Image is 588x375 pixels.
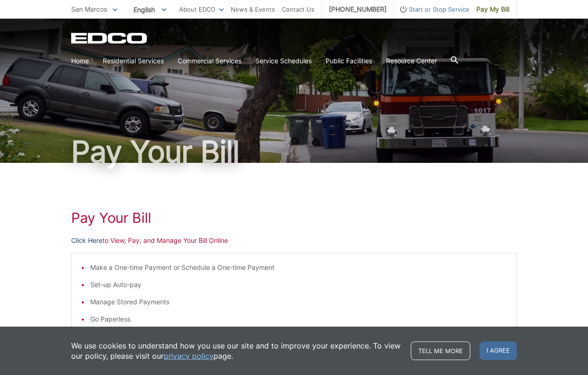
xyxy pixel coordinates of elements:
[127,2,174,17] span: English
[179,4,224,14] a: About EDCO
[90,297,507,307] li: Manage Stored Payments
[90,262,507,273] li: Make a One-time Payment or Schedule a One-time Payment
[326,56,372,66] a: Public Facilities
[164,351,214,361] a: privacy policy
[71,33,148,44] a: EDCD logo. Return to the homepage.
[71,137,517,167] h1: Pay Your Bill
[71,5,107,13] span: San Marcos
[71,235,517,246] p: to View, Pay, and Manage Your Bill Online
[282,4,314,14] a: Contact Us
[71,235,102,246] a: Click Here
[71,341,401,361] p: We use cookies to understand how you use our site and to improve your experience. To view our pol...
[255,56,312,66] a: Service Schedules
[90,314,507,324] li: Go Paperless
[411,342,470,360] a: Tell me more
[476,4,509,14] span: Pay My Bill
[178,56,241,66] a: Commercial Services
[90,280,507,290] li: Set-up Auto-pay
[71,209,517,226] h1: Pay Your Bill
[386,56,437,66] a: Resource Center
[71,56,89,66] a: Home
[103,56,164,66] a: Residential Services
[231,4,275,14] a: News & Events
[480,342,517,360] span: I agree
